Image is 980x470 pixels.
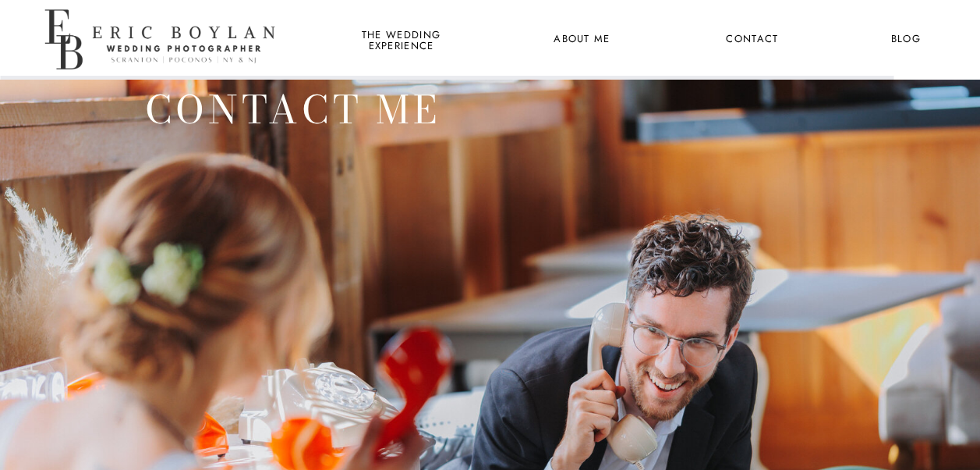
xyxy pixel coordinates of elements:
a: the wedding experience [359,30,444,50]
h1: Contact Me [131,80,455,238]
a: Contact [724,30,781,50]
a: Blog [877,30,935,50]
a: About Me [544,30,620,50]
